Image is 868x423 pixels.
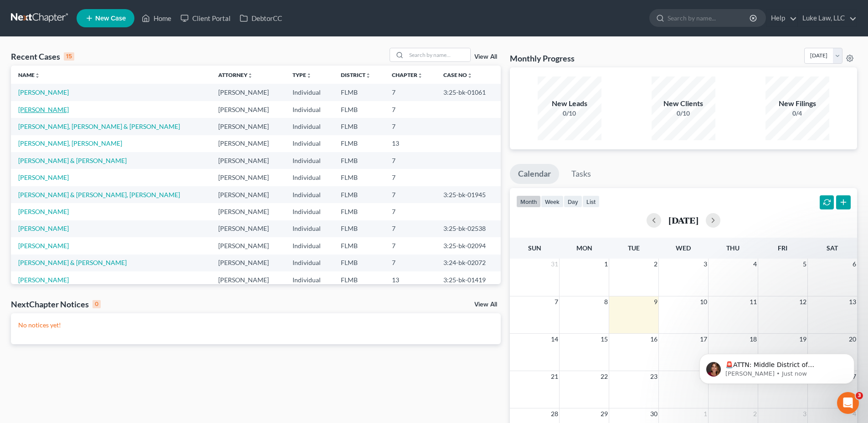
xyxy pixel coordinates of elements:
[334,186,384,203] td: FLMB
[18,208,69,215] a: [PERSON_NAME]
[538,98,601,109] div: New Leads
[798,10,857,26] a: Luke Law, LLC
[35,73,40,78] i: unfold_more
[676,244,691,252] span: Wed
[600,371,609,382] span: 22
[576,244,592,252] span: Mon
[516,195,541,208] button: month
[334,84,384,101] td: FLMB
[628,244,640,252] span: Tue
[417,73,423,78] i: unfold_more
[726,244,740,252] span: Thu
[306,73,312,78] i: unfold_more
[436,255,501,271] td: 3:24-bk-02072
[137,10,176,26] a: Home
[334,152,384,169] td: FLMB
[703,259,708,270] span: 3
[563,164,599,184] a: Tasks
[385,101,437,118] td: 7
[95,15,126,22] span: New Case
[436,220,501,237] td: 3:25-bk-02538
[848,334,857,345] span: 20
[852,259,857,270] span: 6
[218,71,253,78] a: Attorneyunfold_more
[752,408,758,419] span: 2
[436,186,501,203] td: 3:25-bk-01945
[802,408,807,419] span: 3
[18,224,69,232] a: [PERSON_NAME]
[334,118,384,135] td: FLMB
[176,10,235,26] a: Client Portal
[285,169,334,186] td: Individual
[385,152,437,169] td: 7
[334,255,384,271] td: FLMB
[18,139,122,147] a: [PERSON_NAME], [PERSON_NAME]
[436,84,501,101] td: 3:25-bk-01061
[406,48,470,61] input: Search by name...
[600,408,609,419] span: 29
[827,244,838,252] span: Sat
[11,299,101,310] div: NextChapter Notices
[247,73,253,78] i: unfold_more
[686,335,868,398] iframe: Intercom notifications message
[385,84,437,101] td: 7
[436,271,501,288] td: 3:25-bk-01419
[653,259,658,270] span: 2
[564,195,582,208] button: day
[474,301,497,308] a: View All
[285,84,334,101] td: Individual
[603,296,609,307] span: 8
[474,54,497,60] a: View All
[285,152,334,169] td: Individual
[837,392,859,414] iframe: Intercom live chat
[765,109,829,118] div: 0/4
[538,109,601,118] div: 0/10
[385,135,437,152] td: 13
[285,220,334,237] td: Individual
[334,135,384,152] td: FLMB
[211,220,285,237] td: [PERSON_NAME]
[653,296,658,307] span: 9
[528,244,541,252] span: Sun
[334,220,384,237] td: FLMB
[766,10,797,26] a: Help
[211,169,285,186] td: [PERSON_NAME]
[385,237,437,254] td: 7
[436,237,501,254] td: 3:25-bk-02094
[285,101,334,118] td: Individual
[443,71,473,78] a: Case Nounfold_more
[293,71,312,78] a: Typeunfold_more
[848,296,857,307] span: 13
[550,259,559,270] span: 31
[752,259,758,270] span: 4
[541,195,564,208] button: week
[668,215,699,225] h2: [DATE]
[652,109,715,118] div: 0/10
[749,296,758,307] span: 11
[285,135,334,152] td: Individual
[64,52,74,61] div: 15
[699,296,708,307] span: 10
[211,237,285,254] td: [PERSON_NAME]
[802,259,807,270] span: 5
[334,169,384,186] td: FLMB
[285,203,334,220] td: Individual
[600,334,609,345] span: 15
[392,71,423,78] a: Chapterunfold_more
[211,101,285,118] td: [PERSON_NAME]
[18,106,69,113] a: [PERSON_NAME]
[385,169,437,186] td: 7
[703,408,708,419] span: 1
[365,73,371,78] i: unfold_more
[798,296,807,307] span: 12
[211,84,285,101] td: [PERSON_NAME]
[18,173,69,181] a: [PERSON_NAME]
[385,118,437,135] td: 7
[285,186,334,203] td: Individual
[18,71,40,78] a: Nameunfold_more
[765,98,829,109] div: New Filings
